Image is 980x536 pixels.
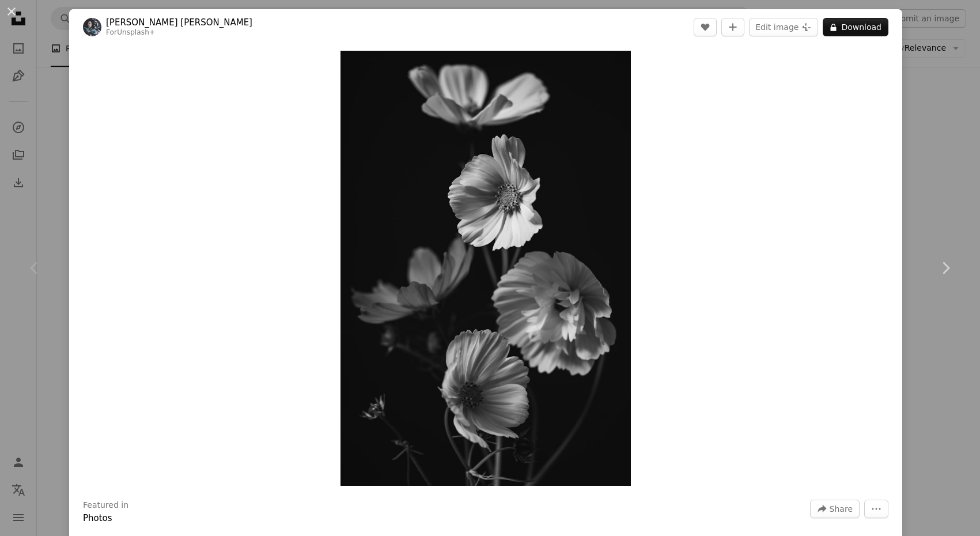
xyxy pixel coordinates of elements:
div: For [106,28,252,37]
h3: Featured in [83,500,128,511]
button: More Actions [864,500,888,518]
button: Like [694,18,717,36]
a: Photos [83,513,112,523]
img: Go to Tasha Marie's profile [83,18,101,36]
a: Next [911,213,980,323]
button: Share this image [810,500,860,518]
a: [PERSON_NAME] [PERSON_NAME] [106,17,252,28]
span: Share [830,500,853,518]
img: a bunch of flowers that are in a vase [340,51,630,486]
button: Add to Collection [721,18,744,36]
button: Download [823,18,888,36]
button: Zoom in on this image [340,51,630,486]
button: Edit image [749,18,818,36]
a: Unsplash+ [117,28,155,36]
